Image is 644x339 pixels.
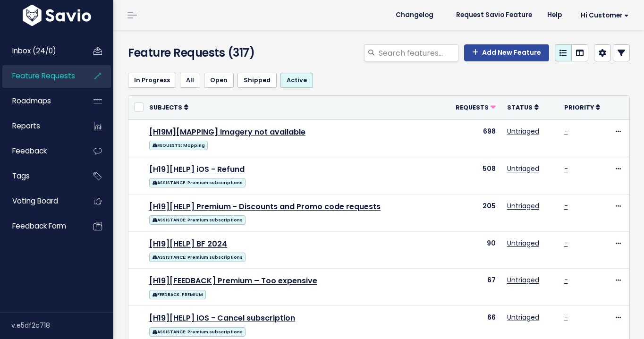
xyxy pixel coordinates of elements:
[581,12,629,19] span: Hi Customer
[447,194,501,231] td: 205
[464,44,549,61] a: Add New Feature
[507,238,539,248] a: Untriaged
[149,327,246,337] span: ASSISTANCE: Premium subscriptions
[507,275,539,285] a: Untriaged
[12,96,51,106] span: Roadmaps
[149,215,246,225] span: ASSISTANCE: Premium subscriptions
[12,171,30,181] span: Tags
[2,215,78,237] a: Feedback form
[507,313,539,322] a: Untriaged
[12,121,40,131] span: Reports
[564,275,568,285] a: -
[449,8,540,22] a: Request Savio Feature
[149,325,246,337] a: ASSISTANCE: Premium subscriptions
[128,73,176,88] a: In Progress
[149,102,188,112] a: Subjects
[237,73,277,88] a: Shipped
[20,5,93,26] img: logo-white.9d6f32f41409.svg
[564,164,568,173] a: -
[149,178,246,187] span: ASSISTANCE: Premium subscriptions
[507,103,533,111] span: Status
[12,71,75,81] span: Feature Requests
[564,103,594,111] span: Priority
[12,196,58,206] span: Voting Board
[149,201,381,212] a: [H19][HELP] Premium - Discounts and Promo code requests
[149,313,295,323] a: [H19][HELP] iOS - Cancel subscription
[564,201,568,211] a: -
[149,176,246,188] a: ASSISTANCE: Premium subscriptions
[128,73,630,88] ul: Filter feature requests
[396,12,433,18] span: Changelog
[149,253,246,262] span: ASSISTANCE: Premium subscriptions
[149,127,305,137] a: [H19M][MAPPING] Imagery not available
[447,119,501,157] td: 698
[149,141,208,150] span: REQUESTS: Mapping
[149,213,246,225] a: ASSISTANCE: Premium subscriptions
[564,313,568,322] a: -
[507,201,539,211] a: Untriaged
[149,290,206,299] span: FEEDBACK: PREMIUM
[2,90,78,112] a: Roadmaps
[149,275,317,286] a: [H19][FEEDBACK] Premium – Too expensive
[447,269,501,306] td: 67
[149,103,182,111] span: Subjects
[564,102,600,112] a: Priority
[12,146,47,156] span: Feedback
[2,190,78,212] a: Voting Board
[2,40,78,62] a: Inbox (24/0)
[180,73,200,88] a: All
[507,127,539,136] a: Untriaged
[149,139,208,151] a: REQUESTS: Mapping
[447,157,501,194] td: 508
[128,44,286,61] h4: Feature Requests (317)
[149,288,206,300] a: FEEDBACK: PREMIUM
[507,102,539,112] a: Status
[378,44,458,61] input: Search features...
[564,238,568,248] a: -
[564,127,568,136] a: -
[12,221,66,231] span: Feedback form
[2,140,78,162] a: Feedback
[2,115,78,137] a: Reports
[12,46,56,56] span: Inbox (24/0)
[540,8,569,22] a: Help
[149,251,246,263] a: ASSISTANCE: Premium subscriptions
[456,103,489,111] span: Requests
[149,164,245,175] a: [H19][HELP] iOS - Refund
[149,238,227,249] a: [H19][HELP] BF 2024
[2,165,78,187] a: Tags
[2,65,78,87] a: Feature Requests
[569,8,636,23] a: Hi Customer
[507,164,539,173] a: Untriaged
[456,102,496,112] a: Requests
[280,73,313,88] a: Active
[11,313,113,338] div: v.e5df2c718
[447,231,501,269] td: 90
[204,73,234,88] a: Open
